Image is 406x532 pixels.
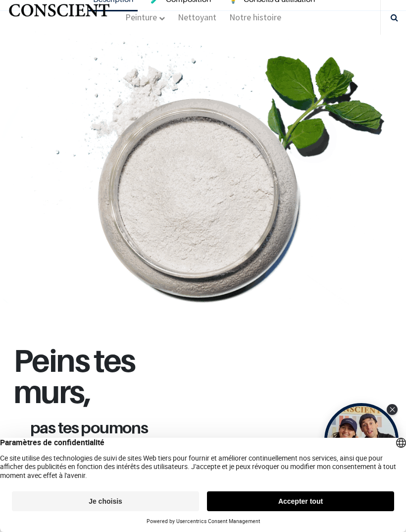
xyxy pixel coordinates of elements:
[229,11,281,23] span: Notre histoire
[387,404,398,415] div: Close Tolstoy widget
[8,8,38,38] button: Open chat widget
[178,11,216,23] span: Nettoyant
[13,345,201,420] h1: Peins tes murs,
[324,403,399,477] div: Tolstoy bubble widget
[324,403,399,477] div: Open Tolstoy widget
[23,419,192,435] h1: pas tes poumons
[125,11,157,23] span: Peinture
[324,403,399,477] div: Open Tolstoy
